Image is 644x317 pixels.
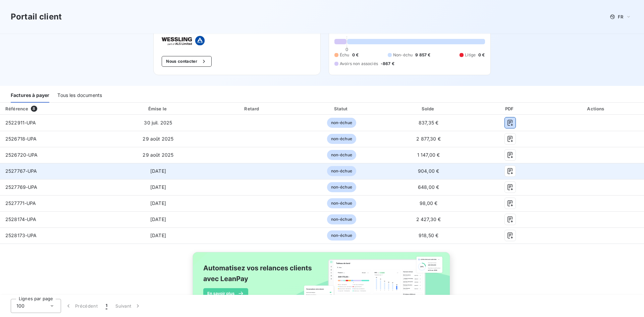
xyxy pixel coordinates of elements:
[327,150,356,160] span: non-échue
[162,56,211,67] button: Nous contacter
[416,136,441,142] span: 2 877,30 €
[209,105,296,112] div: Retard
[327,230,356,241] span: non-échue
[340,61,378,67] span: Avoirs non associés
[299,105,384,112] div: Statut
[5,216,37,222] span: 2528174-UPA
[150,200,166,206] span: [DATE]
[5,200,36,206] span: 2527771-UPA
[5,184,38,190] span: 2527769-UPA
[478,52,485,58] span: 0 €
[327,166,356,176] span: non-échue
[417,152,440,158] span: 1 147,00 €
[618,14,623,19] span: FR
[110,105,206,112] div: Émise le
[419,120,438,125] span: 837,35 €
[419,232,438,238] span: 918,50 €
[111,299,145,313] button: Suivant
[5,136,37,142] span: 2526718-UPA
[11,11,62,23] h3: Portail client
[327,118,356,128] span: non-échue
[418,168,439,174] span: 904,00 €
[327,198,356,208] span: non-échue
[415,52,430,58] span: 9 857 €
[465,52,476,58] span: Litige
[473,105,547,112] div: PDF
[150,232,166,238] span: [DATE]
[143,152,173,158] span: 29 août 2025
[150,216,166,222] span: [DATE]
[106,303,107,309] span: 1
[16,303,24,309] span: 100
[393,52,413,58] span: Non-échu
[102,299,111,313] button: 1
[420,200,438,206] span: 98,00 €
[327,214,356,224] span: non-échue
[352,52,359,58] span: 0 €
[162,36,205,45] img: Company logo
[150,168,166,174] span: [DATE]
[61,299,102,313] button: Précédent
[5,168,37,174] span: 2527767-UPA
[31,106,37,112] span: 8
[143,136,173,142] span: 29 août 2025
[57,89,102,103] div: Tous les documents
[416,216,441,222] span: 2 427,30 €
[144,120,172,125] span: 30 juil. 2025
[5,120,36,125] span: 2522911-UPA
[5,232,37,238] span: 2528173-UPA
[340,52,350,58] span: Échu
[327,182,356,192] span: non-échue
[387,105,470,112] div: Solde
[150,184,166,190] span: [DATE]
[5,106,28,111] div: Référence
[327,134,356,144] span: non-échue
[381,61,394,67] span: -867 €
[345,47,348,52] span: 0
[5,152,38,158] span: 2526720-UPA
[11,89,49,103] div: Factures à payer
[418,184,439,190] span: 648,00 €
[550,105,643,112] div: Actions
